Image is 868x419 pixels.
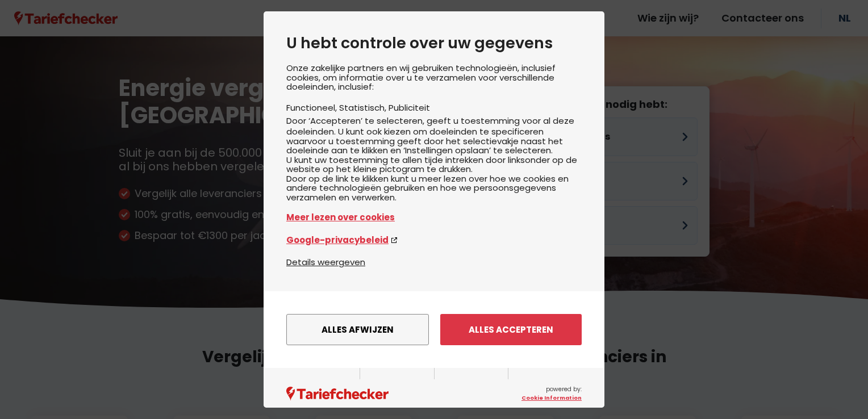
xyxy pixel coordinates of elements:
button: Alles accepteren [440,314,582,345]
div: menu [264,291,604,368]
div: Onze zakelijke partners en wij gebruiken technologieën, inclusief cookies, om informatie over u t... [286,64,582,255]
li: Publiciteit [389,102,430,114]
button: Details weergeven [286,255,365,269]
li: Statistisch [339,102,389,114]
a: Meer lezen over cookies [286,211,582,224]
li: Functioneel [286,102,339,114]
h2: U hebt controle over uw gegevens [286,34,582,52]
a: Google-privacybeleid [286,233,582,246]
button: Alles afwijzen [286,314,429,345]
